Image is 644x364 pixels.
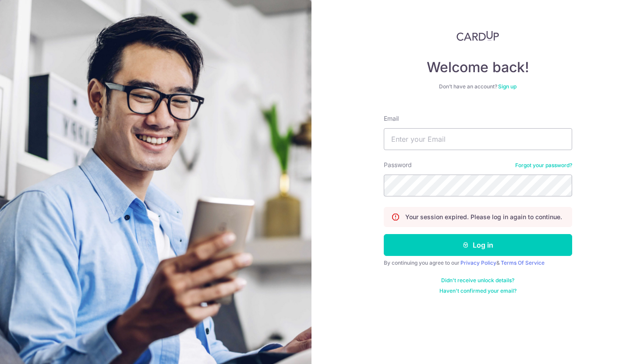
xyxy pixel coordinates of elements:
p: Your session expired. Please log in again to continue. [405,213,562,221]
img: CardUp Logo [456,31,499,41]
a: Terms Of Service [501,259,545,266]
a: Sign up [498,83,517,90]
button: Log in [384,234,572,256]
a: Privacy Policy [460,259,496,266]
label: Password [384,161,412,169]
label: Email [384,114,399,123]
a: Haven't confirmed your email? [439,287,517,294]
a: Forgot your password? [515,162,572,169]
div: By continuing you agree to our & [384,259,572,266]
input: Enter your Email [384,128,572,150]
h4: Welcome back! [384,59,572,76]
div: Don’t have an account? [384,83,572,90]
a: Didn't receive unlock details? [441,277,514,284]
